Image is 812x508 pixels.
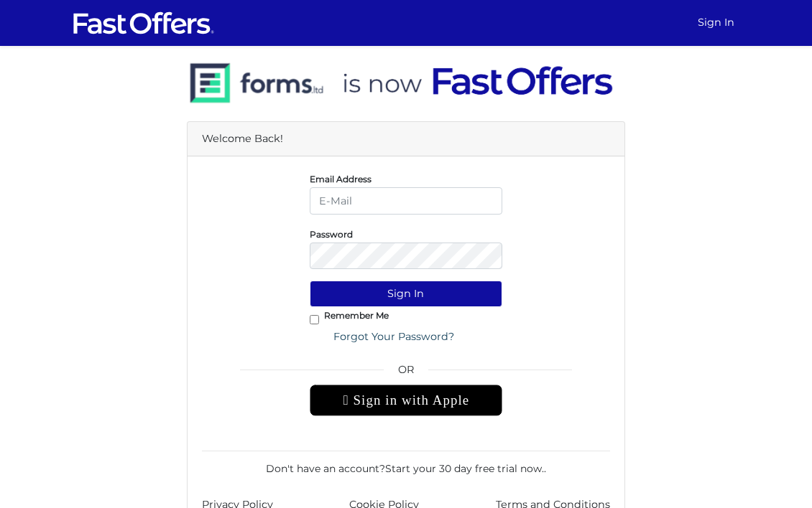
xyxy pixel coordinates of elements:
label: Email Address [310,177,372,181]
span: OR [310,362,503,385]
a: Forgot Your Password? [324,324,463,350]
button: Sign In [310,281,503,307]
a: Start your 30 day free trial now. [385,462,544,475]
div: Welcome Back! [188,122,624,156]
label: Password [310,232,353,236]
a: Sign In [692,9,740,37]
input: E-Mail [310,187,503,214]
label: Remember Me [324,314,389,317]
div: Don't have an account? . [202,451,610,476]
div: Sign in with Apple [310,385,503,416]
